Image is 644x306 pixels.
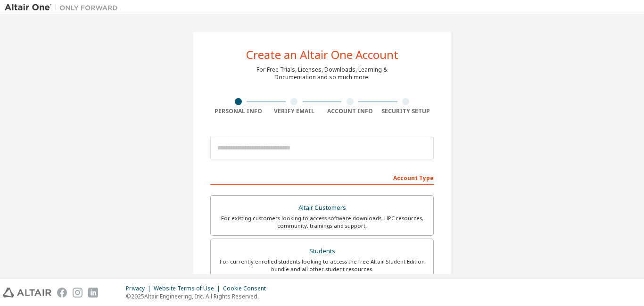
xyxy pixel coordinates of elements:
[216,258,428,273] div: For currently enrolled students looking to access the free Altair Student Edition bundle and all ...
[216,215,428,230] div: For existing customers looking to access software downloads, HPC resources, community, trainings ...
[256,66,388,81] div: For Free Trials, Licenses, Downloads, Learning & Documentation and so much more.
[223,285,272,292] div: Cookie Consent
[210,170,434,185] div: Account Type
[210,108,266,115] div: Personal Info
[3,288,51,298] img: altair_logo.svg
[322,108,378,115] div: Account Info
[5,3,123,12] img: Altair One
[266,108,322,115] div: Verify Email
[126,292,272,300] p: © 2025 Altair Engineering, Inc. All Rights Reserved.
[73,288,83,298] img: instagram.svg
[88,288,98,298] img: linkedin.svg
[216,245,428,258] div: Students
[126,285,154,292] div: Privacy
[154,285,223,292] div: Website Terms of Use
[57,288,67,298] img: facebook.svg
[378,108,434,115] div: Security Setup
[216,201,428,215] div: Altair Customers
[246,49,398,60] div: Create an Altair One Account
